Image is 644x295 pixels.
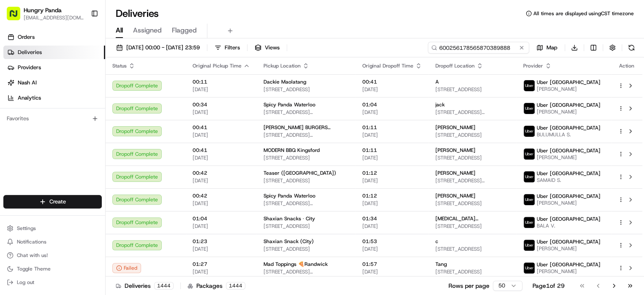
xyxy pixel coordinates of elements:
span: [STREET_ADDRESS] [264,177,349,184]
span: [STREET_ADDRESS] [435,132,510,138]
span: [PERSON_NAME] [537,200,601,206]
span: [STREET_ADDRESS] [264,86,349,93]
input: Type to search [428,42,529,54]
span: [PERSON_NAME] [435,124,476,131]
span: [STREET_ADDRESS][PERSON_NAME] [435,109,510,116]
span: [STREET_ADDRESS][PERSON_NAME][PERSON_NAME] [264,132,349,138]
span: MODERN BBQ Kingsford [264,147,320,154]
span: Hungry Panda [24,6,62,14]
span: [STREET_ADDRESS] [264,246,349,252]
span: Uber [GEOGRAPHIC_DATA] [537,79,601,86]
button: Map [533,42,561,54]
span: 00:42 [193,192,250,199]
span: [STREET_ADDRESS] [435,86,510,93]
span: [STREET_ADDRESS] [435,200,510,207]
span: Pickup Location [264,62,301,69]
img: uber-new-logo.jpeg [524,103,535,114]
span: Dackie Maolatang [264,78,306,85]
div: 1444 [226,282,245,290]
span: Orders [18,33,35,41]
span: Log out [17,279,34,286]
button: [EMAIL_ADDRESS][DOMAIN_NAME] [24,14,84,21]
span: Status [112,62,127,69]
span: [DATE] [362,109,422,116]
span: BULUMULLA S. [537,131,601,138]
span: Original Dropoff Time [362,62,413,69]
span: Uber [GEOGRAPHIC_DATA] [537,261,601,268]
span: [DATE] [362,177,422,184]
span: [MEDICAL_DATA][PERSON_NAME] [435,215,510,222]
span: Uber [GEOGRAPHIC_DATA] [537,238,601,245]
span: Flagged [172,25,197,35]
span: c [435,238,438,245]
span: [DATE] [193,177,250,184]
span: Spicy Panda Waterloo [264,101,315,108]
span: [PERSON_NAME] [537,86,601,92]
span: 00:42 [193,170,250,176]
span: [DATE] [193,223,250,230]
span: Settings [17,225,36,232]
span: 01:34 [362,215,422,222]
div: Deliveries [116,281,174,290]
span: [STREET_ADDRESS] [435,154,510,161]
span: 01:12 [362,192,422,199]
span: Tang [435,261,447,268]
span: [STREET_ADDRESS][PERSON_NAME] [435,177,510,184]
span: [DATE] [362,86,422,93]
span: 01:04 [193,215,250,222]
span: [STREET_ADDRESS] [435,223,510,230]
span: Uber [GEOGRAPHIC_DATA] [537,124,601,131]
span: Provider [523,62,543,69]
span: All times are displayed using CST timezone [533,10,634,17]
span: [STREET_ADDRESS][PERSON_NAME] [264,200,349,207]
div: Action [618,62,636,69]
span: Uber [GEOGRAPHIC_DATA] [537,216,601,222]
span: [PERSON_NAME] [537,154,601,161]
button: Settings [3,222,102,234]
span: [STREET_ADDRESS] [264,223,349,230]
span: Providers [18,64,41,71]
span: Toggle Theme [17,265,51,272]
span: Shaxian Snack (City) [264,238,314,245]
span: [DATE] [362,246,422,252]
span: Filters [225,44,240,51]
span: [DATE] [362,154,422,161]
img: uber-new-logo.jpeg [524,126,535,137]
button: Failed [112,263,141,273]
span: Shaxian Snacks · City [264,215,315,222]
span: Spicy Panda Waterloo [264,192,315,199]
span: Mad Toppings 🍕Randwick [264,261,328,268]
a: Orders [3,30,105,44]
span: Analytics [18,94,41,102]
p: Rows per page [448,281,489,290]
span: 01:23 [193,238,250,245]
a: Deliveries [3,46,105,59]
span: jack [435,101,445,108]
span: [DATE] 00:00 - [DATE] 23:59 [126,44,200,51]
button: Create [3,195,102,208]
span: Uber [GEOGRAPHIC_DATA] [537,147,601,154]
span: [PERSON_NAME] [435,170,476,176]
span: [PERSON_NAME] [435,192,476,199]
img: uber-new-logo.jpeg [524,149,535,160]
span: Nash AI [18,79,37,87]
span: A [435,78,439,85]
button: Filters [211,42,244,54]
button: [DATE] 00:00 - [DATE] 23:59 [112,42,204,54]
span: [STREET_ADDRESS][PERSON_NAME] [264,109,349,116]
span: [DATE] [193,109,250,116]
span: All [116,25,123,35]
span: Teaser ([GEOGRAPHIC_DATA]) [264,170,336,176]
img: uber-new-logo.jpeg [524,171,535,182]
span: 01:04 [362,101,422,108]
span: 00:11 [193,78,250,85]
span: [PERSON_NAME] [537,245,601,252]
img: uber-new-logo.jpeg [524,217,535,228]
button: Refresh [625,42,637,54]
span: Original Pickup Time [193,62,242,69]
h1: Deliveries [116,7,159,20]
div: Packages [187,281,245,290]
span: [PERSON_NAME] BURGERS [PERSON_NAME] [264,124,349,131]
span: Uber [GEOGRAPHIC_DATA] [537,193,601,200]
